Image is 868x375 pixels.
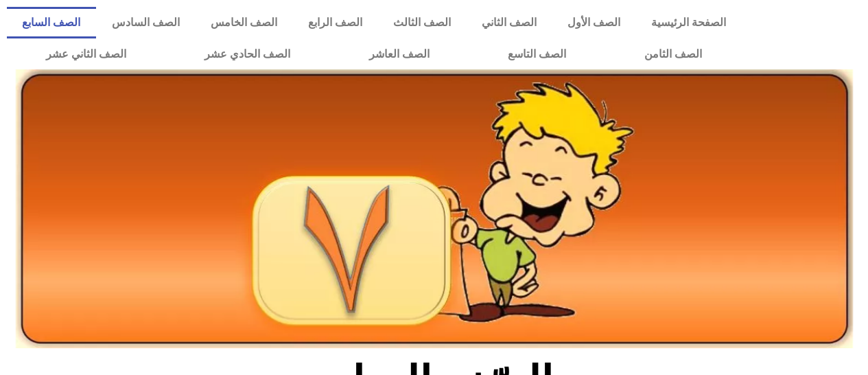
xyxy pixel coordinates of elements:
a: الصف الثامن [605,38,741,70]
a: الصف الثالث [377,7,466,38]
a: الصف الثاني عشر [7,38,165,70]
a: الصف الرابع [292,7,377,38]
a: الصف التاسع [469,38,605,70]
a: الصف الثاني [466,7,552,38]
a: الصف السابع [7,7,96,38]
a: الصف الأول [552,7,635,38]
a: الصف العاشر [330,38,469,70]
a: الصف السادس [96,7,195,38]
a: الصفحة الرئيسية [635,7,741,38]
a: الصف الخامس [195,7,292,38]
a: الصف الحادي عشر [165,38,329,70]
